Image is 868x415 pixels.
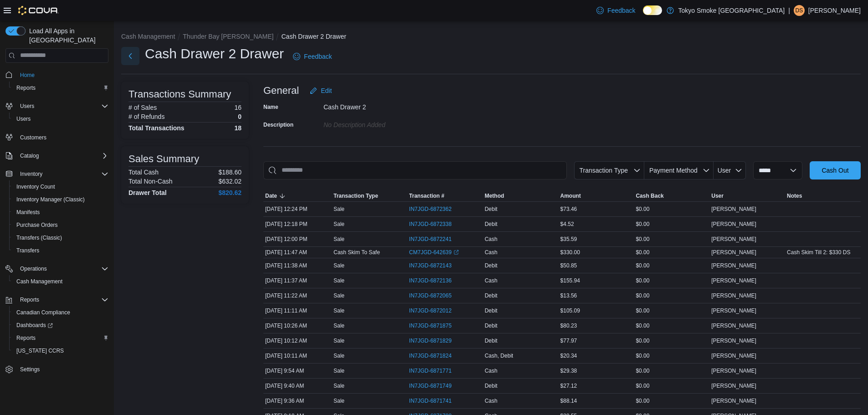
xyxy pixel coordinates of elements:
[485,292,498,299] span: Debit
[9,319,112,332] a: Dashboards
[678,5,785,16] p: Tokyo Smoke [GEOGRAPHIC_DATA]
[13,181,108,192] span: Inventory Count
[9,82,112,94] button: Reports
[5,65,108,400] nav: Complex example
[409,335,461,346] button: IN7JGD-6871829
[13,245,108,256] span: Transfers
[13,207,43,218] a: Manifests
[785,190,861,201] button: Notes
[634,290,709,301] div: $0.00
[13,276,108,287] span: Cash Management
[16,364,108,375] span: Settings
[13,220,108,231] span: Purchase Orders
[485,262,498,269] span: Debit
[334,277,344,284] p: Sale
[16,309,70,316] span: Canadian Compliance
[560,382,577,389] span: $27.12
[263,219,332,230] div: [DATE] 12:18 PM
[409,395,461,406] button: IN7JGD-6871741
[20,102,34,110] span: Users
[20,152,39,159] span: Catalog
[334,307,344,314] p: Sale
[334,236,344,243] p: Sale
[711,292,756,299] span: [PERSON_NAME]
[9,306,112,319] button: Canadian Compliance
[16,69,108,81] span: Home
[16,196,85,203] span: Inventory Manager (Classic)
[13,345,67,356] a: [US_STATE] CCRS
[485,352,514,359] span: Cash, Debit
[263,121,293,128] label: Description
[16,263,51,274] button: Operations
[263,247,332,258] div: [DATE] 11:47 AM
[634,247,709,258] div: $0.00
[128,169,159,176] h6: Total Cash
[634,365,709,376] div: $0.00
[218,189,241,196] h4: $820.62
[409,352,452,359] span: IN7JGD-6871824
[9,275,112,288] button: Cash Management
[485,397,498,405] span: Cash
[409,236,452,243] span: IN7JGD-6872241
[16,84,36,92] span: Reports
[9,244,112,257] button: Transfers
[822,166,848,175] span: Cash Out
[128,113,164,120] h6: # of Refunds
[26,26,108,45] span: Load All Apps in [GEOGRAPHIC_DATA]
[2,131,112,144] button: Customers
[718,167,731,174] span: User
[2,149,112,162] button: Catalog
[263,335,332,346] div: [DATE] 10:12 AM
[263,161,567,179] input: This is a search bar. As you type, the results lower in the page will automatically filter.
[788,5,790,16] p: |
[810,161,861,179] button: Cash Out
[2,168,112,180] button: Inventory
[634,190,709,201] button: Cash Back
[644,161,714,179] button: Payment Method
[13,345,108,356] span: Washington CCRS
[13,245,43,256] a: Transfers
[2,293,112,306] button: Reports
[407,190,483,201] button: Transaction #
[13,333,108,343] span: Reports
[9,344,112,357] button: [US_STATE] CCRS
[13,232,108,243] span: Transfers (Classic)
[9,332,112,344] button: Reports
[16,150,42,161] button: Catalog
[16,247,39,254] span: Transfers
[560,192,581,200] span: Amount
[13,82,108,93] span: Reports
[334,337,344,344] p: Sale
[560,262,577,269] span: $50.85
[9,180,112,193] button: Inventory Count
[409,337,452,344] span: IN7JGD-6871829
[485,205,498,213] span: Debit
[20,134,46,141] span: Customers
[409,220,452,228] span: IN7JGD-6872338
[485,382,498,389] span: Debit
[711,367,756,374] span: [PERSON_NAME]
[485,236,498,243] span: Cash
[634,305,709,316] div: $0.00
[409,367,452,374] span: IN7JGD-6871771
[263,365,332,376] div: [DATE] 9:54 AM
[711,205,756,213] span: [PERSON_NAME]
[324,118,446,128] div: No Description added
[409,322,452,329] span: IN7JGD-6871875
[2,68,112,82] button: Home
[281,33,346,40] button: Cash Drawer 2 Drawer
[409,290,461,301] button: IN7JGD-6872065
[16,221,58,229] span: Purchase Orders
[808,5,861,16] p: [PERSON_NAME]
[20,170,42,178] span: Inventory
[2,262,112,275] button: Operations
[711,337,756,344] span: [PERSON_NAME]
[263,380,332,391] div: [DATE] 9:40 AM
[16,169,108,179] span: Inventory
[128,89,231,100] h3: Transactions Summary
[560,322,577,329] span: $80.23
[20,265,47,272] span: Operations
[794,5,805,16] div: Devin Stackhouse
[128,154,199,164] h3: Sales Summary
[711,322,756,329] span: [PERSON_NAME]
